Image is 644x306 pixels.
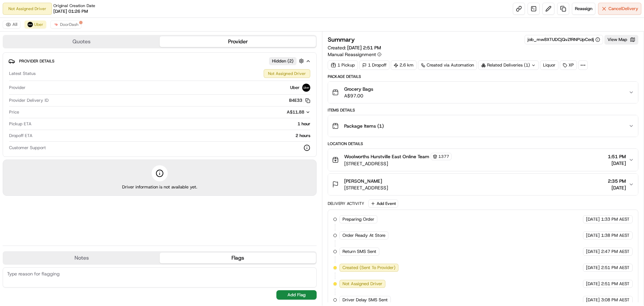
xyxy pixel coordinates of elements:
span: 1377 [438,154,449,159]
div: Start new chat [23,64,110,71]
span: DoorDash [60,22,78,27]
span: 1:51 PM [608,153,626,160]
button: [PERSON_NAME][STREET_ADDRESS]2:35 PM[DATE] [328,174,638,195]
span: 2:47 PM AEST [601,249,630,255]
input: Clear [17,43,111,50]
a: 💻API Documentation [54,95,110,107]
img: uber-new-logo.jpeg [302,84,310,92]
div: 💻 [57,98,62,103]
span: Pickup ETA [9,121,32,127]
span: Preparing Order [342,216,374,222]
div: 1 hour [34,121,310,127]
button: Start new chat [114,66,122,74]
span: A$11.88 [287,109,304,115]
button: job_mw8XTUDCjQvZfRNPUpCedj [528,37,600,43]
span: [DATE] [586,232,600,238]
button: Add Event [368,200,398,208]
span: Order Ready At Store [342,232,385,238]
button: View Map [604,35,638,44]
span: Hidden ( 2 ) [272,58,293,64]
h3: Summary [328,37,355,43]
span: [DATE] [586,297,600,303]
button: Notes [3,253,160,263]
div: 2.6 km [391,60,417,70]
div: Location Details [328,141,638,146]
span: [STREET_ADDRESS] [344,184,388,191]
button: Package Items (1) [328,115,638,137]
span: [DATE] [586,265,600,271]
div: 📗 [7,98,12,103]
span: [DATE] [608,184,626,191]
div: 1 Pickup [328,60,358,70]
img: 1736555255976-a54dd68f-1ca7-489b-9aae-adbdc363a1c4 [7,64,19,76]
span: 3:08 PM AEST [601,297,630,303]
span: Return SMS Sent [342,249,376,255]
span: [DATE] 2:51 PM [347,45,381,51]
span: Package Items ( 1 ) [344,123,384,129]
span: Grocery Bags [344,86,373,92]
button: Provider DetailsHidden (2) [8,55,311,67]
button: B4E33 [289,97,310,103]
span: Price [9,109,19,115]
button: Grocery BagsA$97.00 [328,82,638,103]
span: 1:38 PM AEST [601,232,630,238]
span: Uber [34,22,43,27]
span: [DATE] [586,216,600,222]
span: [DATE] [586,249,600,255]
img: doordash_logo_v2.png [53,22,59,27]
span: Knowledge Base [13,97,51,104]
span: Created (Sent To Provider) [342,265,395,271]
button: Reassign [572,3,595,15]
span: Original Creation Date [53,3,95,8]
div: Package Details [328,74,638,79]
span: Reassign [575,6,592,12]
span: Woolworths Hurstville East Online Team [344,153,429,160]
div: Delivery Activity [328,201,364,206]
span: Driver information is not available yet. [122,184,197,190]
button: Quotes [3,36,160,47]
button: CancelDelivery [598,3,641,15]
span: 1:33 PM AEST [601,216,630,222]
span: [DATE] 01:26 PM [53,8,88,14]
a: 📗Knowledge Base [4,95,54,107]
span: Customer Support [9,145,46,151]
button: Add Flag [276,290,317,300]
button: Hidden (2) [269,57,306,65]
span: Driver Delay SMS Sent [342,297,388,303]
span: Manual Reassignment [328,51,376,58]
span: Latest Status [9,71,36,77]
span: Pylon [67,114,81,119]
span: 2:51 PM AEST [601,281,630,287]
span: Created: [328,44,381,51]
span: Dropoff ETA [9,133,33,139]
span: Cancel Delivery [608,6,638,12]
span: [DATE] [586,281,600,287]
button: DoorDash [50,20,82,29]
button: Provider [160,36,316,47]
button: All [3,20,20,29]
span: [PERSON_NAME] [344,178,382,184]
p: Welcome 👋 [7,27,122,38]
img: uber-new-logo.jpeg [28,22,33,27]
img: Nash [7,7,20,20]
span: Not Assigned Driver [342,281,382,287]
div: Items Details [328,107,638,113]
div: Created via Automation [418,60,477,70]
span: Provider Delivery ID [9,97,49,103]
span: Provider Details [19,58,54,64]
div: 1 Dropoff [359,60,389,70]
button: Flags [160,253,316,263]
span: Uber [290,85,300,91]
div: Related Deliveries (1) [478,60,539,70]
button: Uber [24,20,46,29]
a: Powered byPylon [47,114,81,119]
div: 2 hours [35,133,310,139]
div: XP [560,60,577,70]
span: 2:35 PM [608,178,626,184]
span: Provider [9,85,25,91]
span: A$97.00 [344,92,373,99]
button: Manual Reassignment [328,51,381,58]
span: [STREET_ADDRESS] [344,160,451,167]
div: We're available if you need us! [23,71,85,76]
